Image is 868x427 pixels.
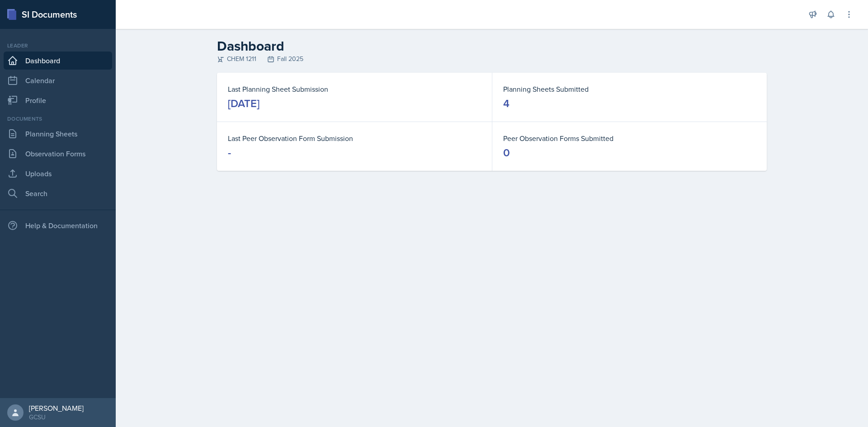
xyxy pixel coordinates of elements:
div: - [228,145,231,160]
a: Search [4,184,112,202]
div: Leader [4,42,112,50]
a: Dashboard [4,52,112,70]
a: Calendar [4,71,112,89]
a: Profile [4,91,112,109]
div: [PERSON_NAME] [29,404,84,413]
dt: Planning Sheets Submitted [503,84,756,94]
div: 0 [503,145,510,160]
dt: Last Planning Sheet Submission [228,84,481,94]
dt: Peer Observation Forms Submitted [503,133,756,144]
h2: Dashboard [217,38,767,54]
div: GCSU [29,413,84,422]
a: Observation Forms [4,145,112,163]
div: CHEM 1211 Fall 2025 [217,54,767,64]
div: [DATE] [228,96,259,111]
dt: Last Peer Observation Form Submission [228,133,481,144]
a: Planning Sheets [4,125,112,143]
div: 4 [503,96,509,111]
a: Uploads [4,164,112,183]
div: Help & Documentation [4,216,112,235]
div: Documents [4,115,112,123]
